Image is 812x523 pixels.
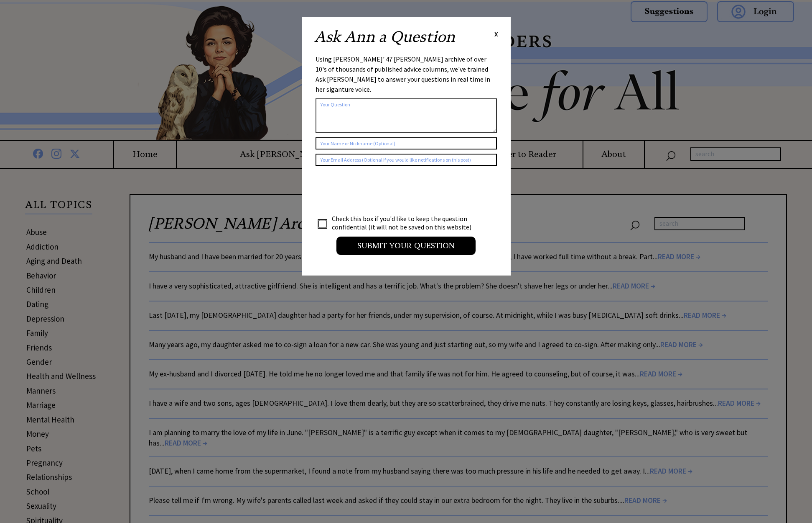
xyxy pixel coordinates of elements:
[331,214,479,232] td: Check this box if you'd like to keep the question confidential (it will not be saved on this webs...
[316,137,497,149] input: Your Name or Nickname (Optional)
[316,154,497,166] input: Your Email Address (Optional if you would like notifications on this post)
[336,237,476,255] input: Submit your Question
[316,174,443,207] iframe: reCAPTCHA
[494,30,498,38] span: X
[316,54,497,94] div: Using [PERSON_NAME]' 47 [PERSON_NAME] archive of over 10's of thousands of published advice colum...
[314,29,455,53] h2: Ask Ann a Question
